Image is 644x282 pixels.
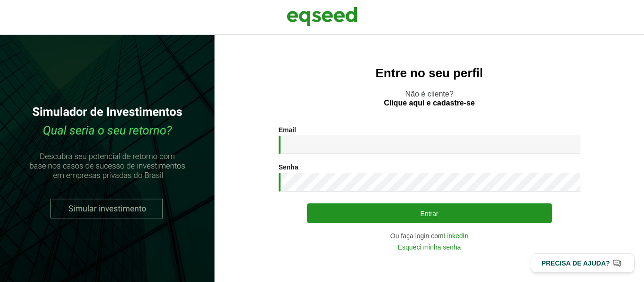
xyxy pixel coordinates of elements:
a: LinkedIn [444,233,469,239]
label: Email [279,127,296,133]
a: Clique aqui e cadastre-se [384,99,475,107]
button: Entrar [307,203,552,223]
div: Ou faça login com [279,233,580,239]
label: Senha [279,164,298,170]
p: Não é cliente? [233,89,625,107]
h2: Entre no seu perfil [233,66,625,80]
a: Esqueci minha senha [398,244,461,250]
img: EqSeed Logo [287,5,357,28]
